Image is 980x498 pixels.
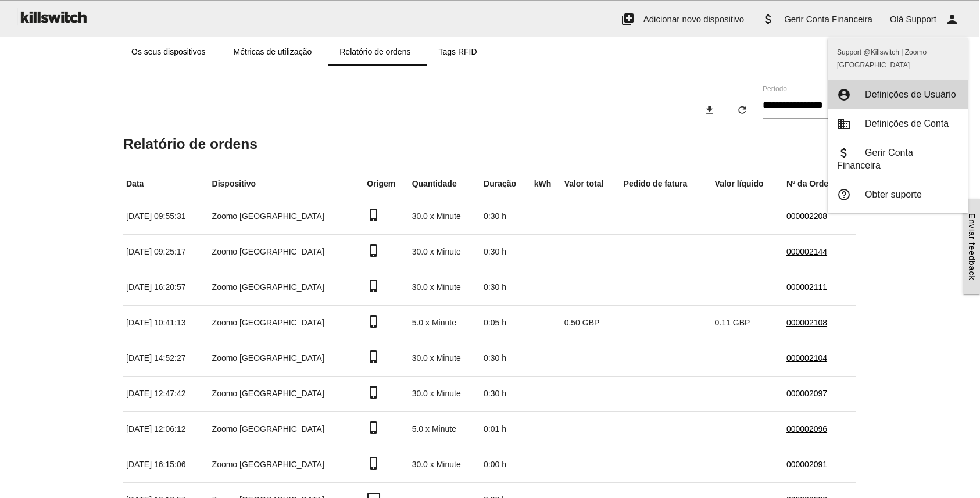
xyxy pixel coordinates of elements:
i: phone_iphone [367,279,381,293]
td: Zoomo [GEOGRAPHIC_DATA] [209,270,364,305]
i: download [704,99,716,120]
td: 5.0 x Minute [409,411,481,447]
h5: Relatório de ordens [123,136,856,152]
img: ks-logo-black-160-b.png [17,1,89,33]
i: add_to_photos [621,1,635,38]
span: Adicionar novo dispositivo [643,14,744,24]
span: Olá [890,14,903,24]
td: 0:30 h [481,270,531,305]
td: 0:30 h [481,376,531,411]
th: Data [123,169,209,199]
a: Métricas de utilização [220,38,326,66]
a: 000002104 [786,353,827,363]
td: 0:30 h [481,341,531,376]
a: 000002097 [786,389,827,398]
i: phone_iphone [367,456,381,470]
td: 30.0 x Minute [409,270,481,305]
i: person [945,1,959,38]
th: Valor líquido [712,169,784,199]
td: [DATE] 10:41:13 [123,305,209,341]
a: 000002091 [786,460,827,469]
a: Os seus dispositivos [117,38,220,66]
i: phone_iphone [367,385,381,399]
td: Zoomo [GEOGRAPHIC_DATA] [209,376,364,411]
a: Tags RFID [424,38,491,66]
i: attach_money [837,146,851,159]
td: 0:30 h [481,199,531,234]
th: Dispositivo [209,169,364,199]
td: [DATE] 14:52:27 [123,341,209,376]
button: download [695,99,725,120]
i: attach_money [761,1,775,38]
td: [DATE] 16:15:06 [123,447,209,482]
button: refresh [727,99,757,120]
label: Período [763,84,787,94]
td: 0.50 GBP [561,305,621,341]
i: phone_iphone [367,350,381,364]
a: 000002111 [786,282,827,292]
td: [DATE] 16:20:57 [123,270,209,305]
a: Relatório de ordens [326,38,424,66]
td: 0:00 h [481,447,531,482]
span: Definições de Usuário [865,89,956,99]
span: Gerir Conta Financeira [837,148,913,170]
a: help_outlineObter suporte [828,180,968,209]
a: 000002096 [786,424,827,433]
td: 0:05 h [481,305,531,341]
td: 30.0 x Minute [409,341,481,376]
td: 30.0 x Minute [409,376,481,411]
td: [DATE] 12:06:12 [123,411,209,447]
span: Support [906,14,936,24]
td: Zoomo [GEOGRAPHIC_DATA] [209,411,364,447]
i: phone_iphone [367,421,381,435]
td: 0:30 h [481,234,531,270]
td: 30.0 x Minute [409,447,481,482]
td: 30.0 x Minute [409,234,481,270]
th: Valor total [561,169,621,199]
th: Nº da Ordem [784,169,856,199]
a: 000002108 [786,318,827,327]
th: kWh [531,169,561,199]
i: account_circle [837,88,851,101]
i: phone_iphone [367,243,381,257]
span: Gerir Conta Financeira [784,14,872,24]
td: Zoomo [GEOGRAPHIC_DATA] [209,199,364,234]
td: 5.0 x Minute [409,305,481,341]
span: Obter suporte [865,189,922,199]
th: Pedido de fatura [621,169,712,199]
td: Zoomo [GEOGRAPHIC_DATA] [209,341,364,376]
i: phone_iphone [367,314,381,328]
td: 0.11 GBP [712,305,784,341]
a: 000002144 [786,247,827,256]
td: Zoomo [GEOGRAPHIC_DATA] [209,234,364,270]
td: [DATE] 09:25:17 [123,234,209,270]
i: refresh [736,99,748,120]
a: Enviar feedback [963,199,980,294]
i: help_outline [837,188,851,201]
td: Zoomo [GEOGRAPHIC_DATA] [209,447,364,482]
a: 000002208 [786,212,827,221]
td: 0:01 h [481,411,531,447]
th: Duração [481,169,531,199]
th: Origem [364,169,409,199]
i: phone_iphone [367,208,381,222]
td: Zoomo [GEOGRAPHIC_DATA] [209,305,364,341]
span: Support @Killswitch | Zoomo [GEOGRAPHIC_DATA] [828,38,968,80]
td: 30.0 x Minute [409,199,481,234]
th: Quantidade [409,169,481,199]
span: Definições de Conta [865,119,949,128]
td: [DATE] 09:55:31 [123,199,209,234]
i: business [837,117,851,130]
td: [DATE] 12:47:42 [123,376,209,411]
